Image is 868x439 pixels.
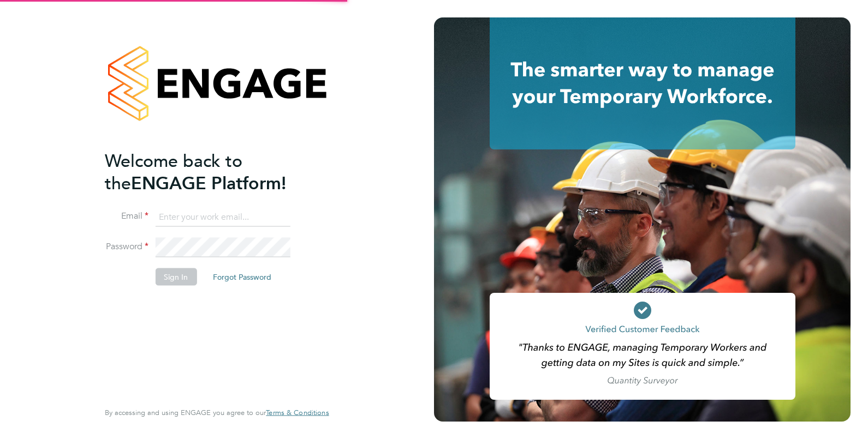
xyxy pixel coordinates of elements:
[105,150,242,194] span: Welcome back to the
[155,207,290,227] input: Enter your work email...
[266,408,329,417] a: Terms & Conditions
[105,241,148,252] label: Password
[105,149,318,194] h2: ENGAGE Platform!
[105,211,148,222] label: Email
[155,268,197,286] button: Sign In
[105,408,329,417] span: By accessing and using ENGAGE you agree to our
[204,268,280,286] button: Forgot Password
